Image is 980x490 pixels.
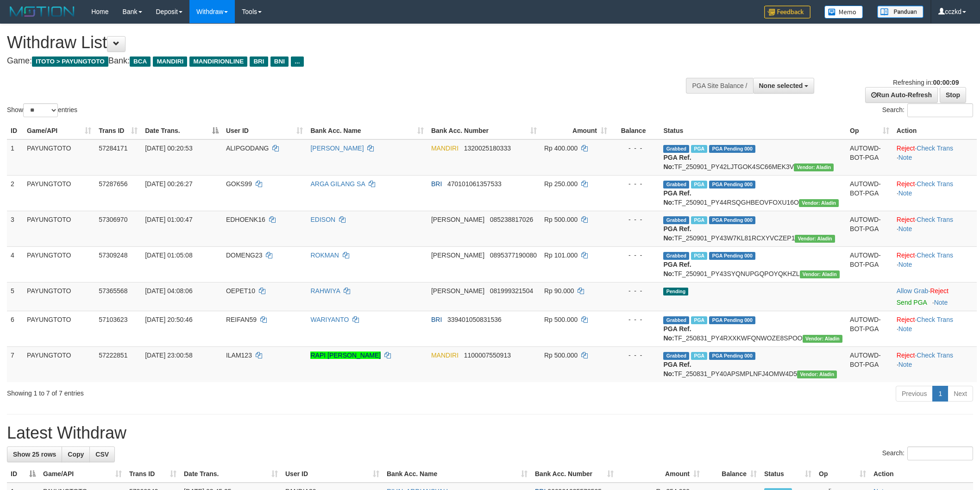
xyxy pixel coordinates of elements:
span: PGA Pending [709,216,755,224]
a: Next [948,386,973,402]
span: [DATE] 01:00:47 [145,216,192,223]
span: ITOTO > PAYUNGTOTO [32,57,108,67]
a: RAHWIYA [310,287,340,295]
td: · · [893,311,977,346]
span: MANDIRI [431,352,459,359]
div: - - - [615,179,656,188]
th: Trans ID: activate to sort column ascending [126,465,180,483]
span: PGA Pending [709,252,755,260]
td: 5 [7,282,23,311]
span: 57103623 [99,316,127,323]
span: BRI [250,57,268,67]
td: · · [893,139,977,176]
span: [PERSON_NAME] [431,216,484,223]
span: [DATE] 00:20:53 [145,144,192,152]
img: panduan.png [877,6,923,18]
a: Check Trans [917,251,953,259]
th: Date Trans.: activate to sort column descending [141,122,222,139]
a: Reject [897,216,915,223]
span: Marked by cczlie [691,352,707,360]
b: PGA Ref. No: [663,225,691,242]
span: Grabbed [663,145,689,153]
span: Rp 400.000 [544,144,578,152]
span: EDHOENK16 [226,216,265,223]
th: Action [870,465,973,483]
a: ARGA GILANG SA [310,180,365,188]
td: PAYUNGTOTO [23,346,95,382]
td: · · [893,346,977,382]
span: MANDIRI [431,144,459,152]
td: AUTOWD-BOT-PGA [846,211,893,246]
span: BNI [270,57,289,67]
span: 57306970 [99,216,127,223]
span: PGA Pending [709,352,755,360]
th: Bank Acc. Number: activate to sort column ascending [427,122,540,139]
th: Bank Acc. Name: activate to sort column ascending [307,122,427,139]
a: ROKMAN [310,251,339,259]
div: - - - [615,351,656,360]
span: ... [291,57,303,67]
img: Button%20Memo.svg [824,6,863,19]
a: Reject [897,251,915,259]
span: [PERSON_NAME] [431,287,484,295]
th: Amount: activate to sort column ascending [617,465,704,483]
span: REIFAN59 [226,316,257,323]
h1: Withdraw List [7,33,644,52]
input: Search: [907,103,973,117]
input: Search: [907,446,973,460]
span: Grabbed [663,352,689,360]
span: Vendor URL: https://payment4.1velocity.biz [795,235,835,243]
td: TF_250901_PY43SYQNUPGQPOYQKHZL [660,246,846,282]
select: Showentries [23,103,58,117]
span: 57287656 [99,180,127,188]
td: TF_250831_PY4RXXKWFQNWOZE8SPOO [660,311,846,346]
th: Op: activate to sort column ascending [846,122,893,139]
span: Copy 1320025180333 to clipboard [464,144,511,152]
span: Copy 085238817026 to clipboard [490,216,533,223]
td: TF_250831_PY40APSMPLNFJ4OMW4D5 [660,346,846,382]
div: - - - [615,215,656,224]
span: Grabbed [663,181,689,188]
div: - - - [615,315,656,324]
th: Game/API: activate to sort column ascending [23,122,95,139]
a: Check Trans [917,216,953,223]
a: Reject [897,352,915,359]
img: MOTION_logo.png [7,5,77,19]
span: Marked by cczsasa [691,316,707,324]
b: PGA Ref. No: [663,361,691,377]
td: 2 [7,175,23,211]
a: Send PGA [897,299,927,306]
a: CSV [89,446,115,462]
a: Note [898,154,912,161]
a: EDISON [310,216,335,223]
a: Check Trans [917,316,953,323]
td: TF_250901_PY43W7KL81RCXYVCZEP1 [660,211,846,246]
label: Search: [882,446,973,460]
td: · · [893,246,977,282]
span: Rp 101.000 [544,251,578,259]
span: Vendor URL: https://payment4.1velocity.biz [794,163,834,171]
span: ILAM123 [226,352,252,359]
span: Vendor URL: https://payment4.1velocity.biz [799,199,839,207]
span: Copy 1100007550913 to clipboard [464,352,511,359]
a: Stop [940,87,966,103]
a: Check Trans [917,352,953,359]
span: GOKS99 [226,180,252,188]
th: Amount: activate to sort column ascending [540,122,611,139]
th: User ID: activate to sort column ascending [282,465,383,483]
a: Note [898,361,912,368]
th: Balance: activate to sort column ascending [704,465,760,483]
span: None selected [759,82,803,89]
a: Check Trans [917,144,953,152]
th: ID [7,122,23,139]
th: Status [660,122,846,139]
a: Note [934,299,948,306]
td: PAYUNGTOTO [23,282,95,311]
a: Reject [897,316,915,323]
a: Note [898,189,912,197]
th: Bank Acc. Name: activate to sort column ascending [383,465,531,483]
a: Note [898,225,912,232]
span: Rp 250.000 [544,180,578,188]
th: Op: activate to sort column ascending [815,465,870,483]
span: MANDIRIONLINE [189,57,247,67]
